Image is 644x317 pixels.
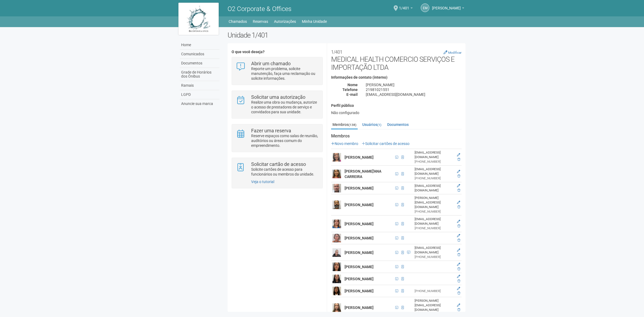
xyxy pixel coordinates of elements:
[331,75,462,79] h4: Informações de contato (interno)
[457,153,460,157] a: Editar membro
[415,176,453,181] div: [PHONE_NUMBER]
[349,123,356,127] small: (138)
[236,95,318,114] a: Solicitar uma autorização Realize uma obra ou mudança, autorize o acesso de prestadores de serviç...
[331,49,342,55] small: 1/401
[345,203,374,207] strong: [PERSON_NAME]
[415,246,453,255] div: [EMAIL_ADDRESS][DOMAIN_NAME]
[399,7,413,11] a: 1/401
[253,18,268,25] a: Reservas
[432,7,464,11] a: [PERSON_NAME]
[457,248,460,252] a: Editar membro
[458,308,460,312] a: Excluir membro
[180,59,219,68] a: Documentos
[345,289,374,293] strong: [PERSON_NAME]
[346,92,358,97] strong: E-mail
[251,167,319,177] p: Solicite cartões de acesso para funcionários ou membros da unidade.
[331,110,462,115] div: Não configurado
[415,226,453,231] div: [PHONE_NUMBER]
[415,255,453,259] div: [PHONE_NUMBER]
[458,267,460,271] a: Excluir membro
[251,61,291,66] strong: Abrir um chamado
[180,99,219,108] a: Anuncie sua marca
[458,174,460,178] a: Excluir membro
[345,169,381,179] strong: [PERSON_NAME]'ANA CARREIRA
[415,298,453,312] div: [PERSON_NAME][EMAIL_ADDRESS][DOMAIN_NAME]
[251,94,305,100] strong: Solicitar uma autorização
[251,128,291,133] strong: Fazer uma reserva
[178,3,219,35] img: logo.jpg
[458,291,460,295] a: Excluir membro
[399,1,409,10] span: 1/401
[332,170,341,178] img: user.png
[251,161,306,167] strong: Solicitar cartão de acesso
[457,201,460,204] a: Editar membro
[332,248,341,257] img: user.png
[345,186,374,190] strong: [PERSON_NAME]
[457,184,460,188] a: Editar membro
[332,153,341,162] img: user.png
[457,287,460,290] a: Editar membro
[332,234,341,242] img: user.png
[458,224,460,228] a: Excluir membro
[232,50,323,54] h4: O que você deseja?
[458,253,460,257] a: Excluir membro
[386,121,410,129] a: Documentos
[415,209,453,214] div: [PHONE_NUMBER]
[345,222,374,226] strong: [PERSON_NAME]
[228,5,291,13] span: O2 Corporate & Offices
[444,50,462,54] a: Modificar
[362,92,466,97] div: [EMAIL_ADDRESS][DOMAIN_NAME]
[236,162,318,177] a: Solicitar cartão de acesso Solicite cartões de acesso para funcionários ou membros da unidade.
[274,18,296,25] a: Autorizações
[432,1,461,10] span: Eloisa Mazoni Guntzel
[415,159,453,164] div: [PHONE_NUMBER]
[458,205,460,209] a: Excluir membro
[302,18,327,25] a: Minha Unidade
[251,66,319,81] p: Reporte um problema, solicite manutenção, faça uma reclamação ou solicite informações.
[180,68,219,81] a: Grade de Horários dos Ônibus
[415,150,453,159] div: [EMAIL_ADDRESS][DOMAIN_NAME]
[361,121,383,129] a: Usuários(1)
[345,265,374,269] strong: [PERSON_NAME]
[228,31,466,39] h2: Unidade 1/401
[345,250,374,255] strong: [PERSON_NAME]
[332,184,341,192] img: user.png
[347,83,358,87] strong: Nome
[332,263,341,271] img: user.png
[457,275,460,278] a: Editar membro
[345,305,374,310] strong: [PERSON_NAME]
[457,170,460,173] a: Editar membro
[457,234,460,238] a: Editar membro
[345,236,374,240] strong: [PERSON_NAME]
[415,217,453,226] div: [EMAIL_ADDRESS][DOMAIN_NAME]
[362,82,466,87] div: [PERSON_NAME]
[362,87,466,92] div: 21981021551
[180,90,219,99] a: LGPD
[332,220,341,228] img: user.png
[415,196,453,209] div: [PERSON_NAME][EMAIL_ADDRESS][DOMAIN_NAME]
[362,141,409,146] a: Solicitar cartões de acesso
[180,81,219,90] a: Ramais
[415,167,453,176] div: [EMAIL_ADDRESS][DOMAIN_NAME]
[345,277,374,281] strong: [PERSON_NAME]
[331,141,358,146] a: Novo membro
[458,279,460,283] a: Excluir membro
[332,201,341,209] img: user.png
[415,289,453,293] div: [PHONE_NUMBER]
[458,238,460,242] a: Excluir membro
[421,3,429,12] a: EM
[345,155,374,159] strong: [PERSON_NAME]
[332,275,341,283] img: user.png
[457,220,460,223] a: Editar membro
[415,184,453,193] div: [EMAIL_ADDRESS][DOMAIN_NAME]
[180,41,219,50] a: Home
[448,51,462,54] small: Modificar
[457,263,460,266] a: Editar membro
[331,134,462,139] strong: Membros
[251,100,319,114] p: Realize uma obra ou mudança, autorize o acesso de prestadores de serviço e convidados para sua un...
[457,303,460,307] a: Editar membro
[236,128,318,148] a: Fazer uma reserva Reserve espaços como salas de reunião, auditórios ou áreas comum do empreendime...
[458,158,460,161] a: Excluir membro
[332,303,341,312] img: user.png
[251,133,319,148] p: Reserve espaços como salas de reunião, auditórios ou áreas comum do empreendimento.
